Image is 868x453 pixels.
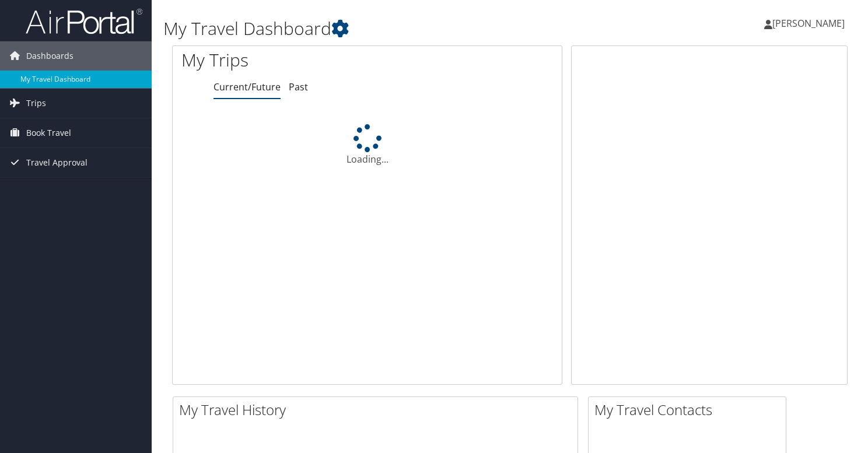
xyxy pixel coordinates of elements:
h2: My Travel History [179,400,577,420]
a: [PERSON_NAME] [764,6,856,41]
a: Current/Future [213,80,281,93]
span: [PERSON_NAME] [772,17,845,30]
img: airportal-logo.png [26,8,142,35]
div: Loading... [173,124,562,166]
span: Trips [26,89,46,118]
span: Travel Approval [26,148,87,177]
span: Book Travel [26,118,71,148]
h1: My Travel Dashboard [163,16,625,41]
span: Dashboards [26,41,73,71]
h2: My Travel Contacts [594,400,786,420]
h1: My Trips [181,48,391,72]
a: Past [289,80,308,93]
